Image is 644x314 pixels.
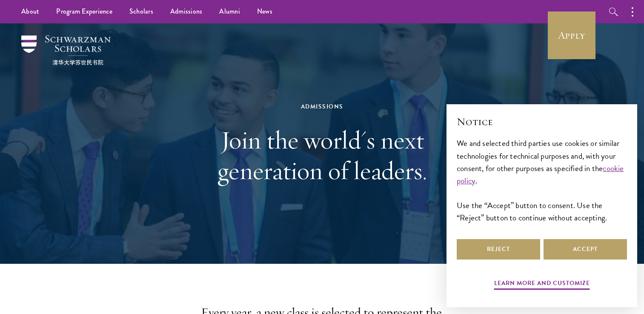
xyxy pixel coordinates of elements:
[548,11,595,59] a: Apply
[544,239,627,260] button: Accept
[457,114,627,129] h2: Notice
[175,125,469,186] h1: Join the world's next generation of leaders.
[457,137,627,223] div: We and selected third parties use cookies or similar technologies for technical purposes and, wit...
[457,162,624,187] a: cookie policy
[21,35,111,65] img: Schwarzman Scholars
[457,239,540,260] button: Reject
[175,101,469,112] div: Admissions
[494,278,590,291] button: Learn more and customize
